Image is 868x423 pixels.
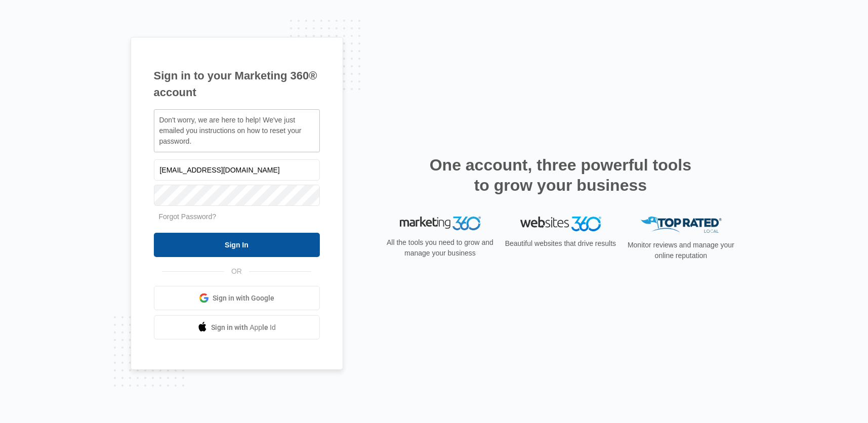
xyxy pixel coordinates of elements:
img: Top Rated Local [641,217,722,233]
a: Forgot Password? [159,213,217,221]
span: OR [224,266,249,277]
h1: Sign in to your Marketing 360® account [154,67,320,101]
img: Websites 360 [520,217,601,231]
a: Sign in with Apple Id [154,315,320,340]
h2: One account, three powerful tools to grow your business [427,155,695,195]
span: Sign in with Apple Id [211,322,276,333]
img: Marketing 360 [400,217,481,231]
p: Monitor reviews and manage your online reputation [625,240,738,261]
p: Beautiful websites that drive results [504,238,617,249]
span: Don't worry, we are here to help! We've just emailed you instructions on how to reset your password. [159,116,302,145]
input: Sign In [154,233,320,257]
input: Email [154,159,320,181]
span: Sign in with Google [213,293,274,304]
a: Sign in with Google [154,286,320,310]
p: All the tools you need to grow and manage your business [384,237,497,259]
